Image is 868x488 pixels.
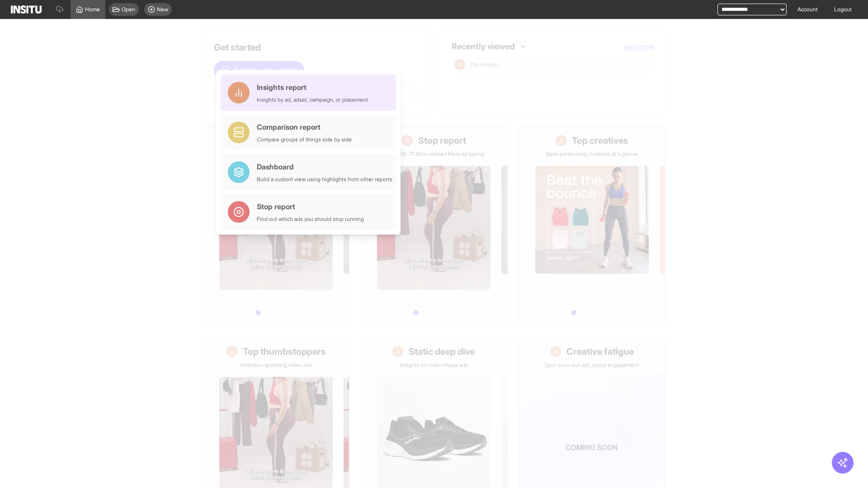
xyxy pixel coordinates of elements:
[257,82,368,93] div: Insights report
[257,161,392,172] div: Dashboard
[257,122,352,132] div: Comparison report
[257,201,364,212] div: Stop report
[122,6,135,13] span: Open
[257,96,368,103] div: Insights by ad, adset, campaign, or placement
[85,6,100,13] span: Home
[157,6,168,13] span: New
[257,136,352,143] div: Compare groups of things side by side
[257,216,364,223] div: Find out which ads you should stop running
[257,176,392,183] div: Build a custom view using highlights from other reports
[11,5,42,14] img: Logo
